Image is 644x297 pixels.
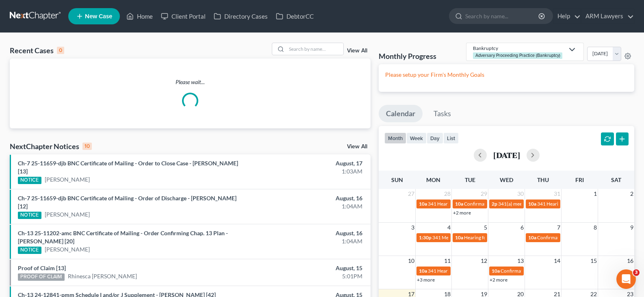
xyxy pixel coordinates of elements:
span: 341 Hearing for [PERSON_NAME] [537,201,610,207]
span: 5 [483,223,488,232]
div: Bankruptcy [473,45,564,52]
span: 10a [419,201,427,207]
a: +2 more [490,277,507,283]
span: 29 [480,189,488,199]
a: ARM Lawyers [581,9,634,24]
div: 1:03AM [253,167,362,176]
a: Ch-7 25-11659-djb BNC Certificate of Mailing - Order to Close Case - [PERSON_NAME] [13] [18,160,238,175]
span: 27 [407,189,415,199]
a: View All [347,144,367,150]
a: [PERSON_NAME] [45,210,90,219]
span: 16 [626,256,634,266]
span: 12 [480,256,488,266]
span: 10a [528,201,536,207]
a: [PERSON_NAME] [45,245,90,254]
span: 28 [443,189,451,199]
span: Sat [611,176,621,183]
div: Adversary Proceeding Practice (Bankruptcy) [473,52,562,59]
input: Search by name... [286,43,343,55]
span: Fri [575,176,584,183]
span: 341 Meeting [432,234,459,241]
button: week [406,132,427,143]
p: Please wait... [10,78,371,86]
div: 1:04AM [253,237,362,245]
a: Rhinesca [PERSON_NAME] [68,272,137,280]
span: 10 [407,256,415,266]
div: August, 16 [253,229,362,237]
a: +2 more [453,210,471,216]
button: list [443,132,459,143]
span: 8 [593,223,598,232]
div: NOTICE [18,247,41,254]
span: Confirmation Date for [PERSON_NAME], [GEOGRAPHIC_DATA] [501,268,638,274]
a: [PERSON_NAME] [45,176,90,184]
span: 2p [492,201,497,207]
span: New Case [85,13,112,20]
div: 10 [82,143,92,150]
span: 3 [633,269,640,276]
span: 10a [455,201,463,207]
span: Sun [391,176,403,183]
div: NOTICE [18,177,41,184]
span: 6 [520,223,525,232]
span: 13 [516,256,525,266]
span: Wed [500,176,513,183]
div: 0 [57,47,64,54]
button: day [427,132,443,143]
a: Help [553,9,581,24]
a: DebtorCC [272,9,318,24]
span: 7 [556,223,561,232]
a: Proof of Claim [13] [18,264,66,271]
div: Recent Cases [10,46,64,55]
span: 1:30p [419,234,432,241]
span: 10a [528,234,536,241]
a: Ch-7 25-11659-djb BNC Certificate of Mailing - Order of Discharge - [PERSON_NAME] [12] [18,195,236,210]
span: 4 [447,223,451,232]
span: 9 [629,223,634,232]
div: August, 15 [253,264,362,272]
span: Mon [426,176,440,183]
a: +3 more [417,277,435,283]
div: PROOF OF CLAIM [18,273,65,281]
span: 1 [593,189,598,199]
span: 31 [553,189,561,199]
h2: [DATE] [493,151,520,159]
span: Hearing for [PERSON_NAME] [464,234,527,241]
a: Client Portal [157,9,210,24]
span: 10a [455,234,463,241]
div: August, 17 [253,159,362,167]
div: August, 16 [253,194,362,202]
span: 341(a) meeting for [PERSON_NAME] [498,201,577,207]
input: Search by name... [465,9,540,24]
div: NOTICE [18,212,41,219]
span: 341 Hearing for Steingrabe, [GEOGRAPHIC_DATA] [428,201,536,207]
a: Calendar [379,105,423,123]
span: 11 [443,256,451,266]
div: 1:04AM [253,202,362,210]
span: 14 [553,256,561,266]
div: NextChapter Notices [10,141,92,151]
span: 10a [492,268,500,274]
span: 30 [516,189,525,199]
button: month [384,132,406,143]
a: View All [347,48,367,54]
span: Confirmation Date for [PERSON_NAME] [464,201,550,207]
span: Thu [537,176,549,183]
div: 5:01PM [253,272,362,280]
span: Tue [465,176,475,183]
span: 2 [629,189,634,199]
a: Tasks [426,105,458,123]
a: Directory Cases [210,9,272,24]
span: 15 [590,256,598,266]
a: Ch-13 25-11202-amc BNC Certificate of Mailing - Order Confirming Chap. 13 Plan - [PERSON_NAME] [20] [18,230,228,245]
h3: Monthly Progress [379,51,436,61]
a: Home [122,9,157,24]
span: 341 Hearing [428,268,454,274]
p: Please setup your Firm's Monthly Goals [385,71,628,79]
span: 10a [419,268,427,274]
span: 3 [410,223,415,232]
iframe: Intercom live chat [616,269,636,289]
